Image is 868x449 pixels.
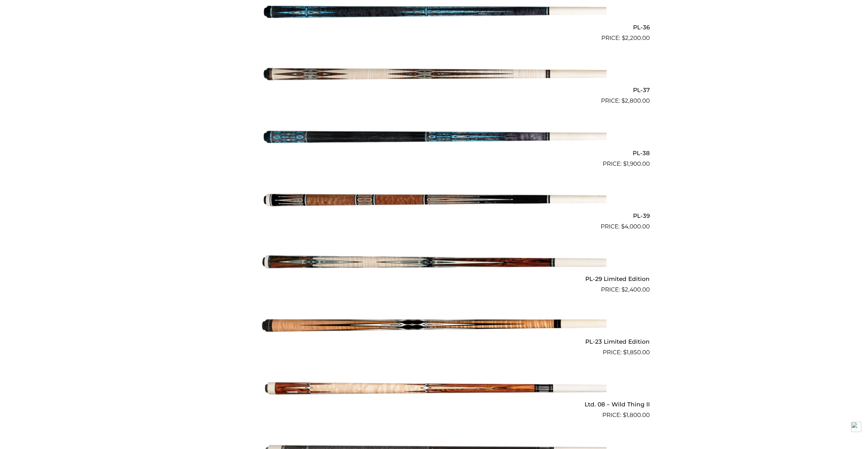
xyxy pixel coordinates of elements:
h2: PL-29 Limited Edition [219,272,650,285]
a: PL-37 $2,800.00 [219,45,650,105]
h2: PL-36 [219,21,650,34]
h2: Ltd. 08 – Wild Thing II [219,398,650,411]
bdi: 2,400.00 [621,286,650,293]
img: PL-29 Limited Edition [262,234,606,291]
span: $ [621,286,625,293]
span: $ [623,411,626,418]
h2: PL-38 [219,147,650,159]
a: PL-39 $4,000.00 [219,171,650,231]
span: $ [623,349,627,356]
img: PL-39 [262,171,606,228]
span: $ [621,97,625,104]
a: PL-29 Limited Edition $2,400.00 [219,234,650,294]
span: $ [621,223,624,230]
h2: PL-23 Limited Edition [219,335,650,348]
a: PL-23 Limited Edition $1,850.00 [219,297,650,357]
bdi: 1,900.00 [623,160,650,167]
a: Ltd. 08 – Wild Thing II $1,800.00 [219,360,650,420]
bdi: 4,000.00 [621,223,650,230]
img: PL-23 Limited Edition [262,297,606,354]
bdi: 2,200.00 [622,34,650,41]
bdi: 1,850.00 [623,349,650,356]
bdi: 2,800.00 [621,97,650,104]
img: PL-37 [262,45,606,103]
span: $ [623,160,627,167]
img: Ltd. 08 - Wild Thing II [262,360,606,417]
a: PL-38 $1,900.00 [219,108,650,168]
img: PL-38 [262,108,606,165]
h2: PL-37 [219,84,650,96]
span: $ [622,34,625,41]
h2: PL-39 [219,210,650,222]
bdi: 1,800.00 [623,411,650,418]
